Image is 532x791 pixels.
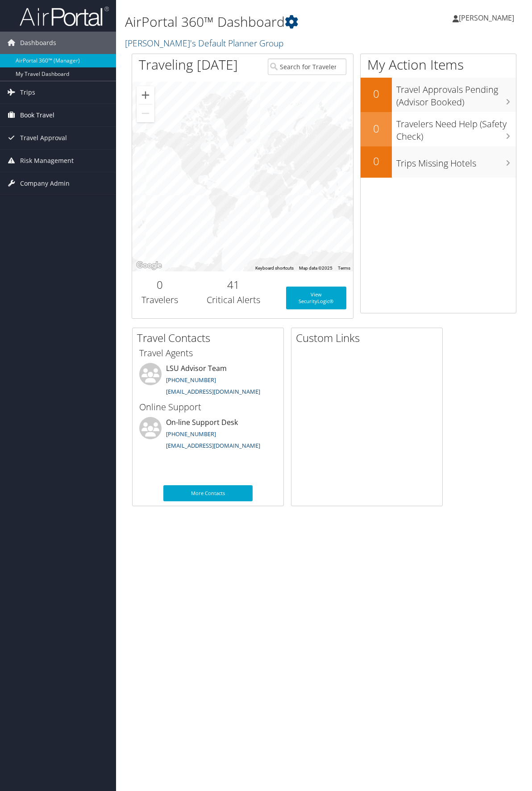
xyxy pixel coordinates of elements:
[453,4,523,31] a: [PERSON_NAME]
[396,79,516,108] h3: Travel Approvals Pending (Advisor Booked)
[361,146,516,178] a: 0Trips Missing Hotels
[299,266,332,271] span: Map data ©2025
[361,55,516,74] h1: My Action Items
[166,441,260,450] a: [EMAIL_ADDRESS][DOMAIN_NAME]
[338,266,350,271] a: Terms (opens in new tab)
[166,387,260,395] a: [EMAIL_ADDRESS][DOMAIN_NAME]
[125,37,286,49] a: [PERSON_NAME]'s Default Planner Group
[139,277,181,292] h2: 0
[396,113,516,143] h3: Travelers Need Help (Safety Check)
[137,86,154,104] button: Zoom in
[296,330,442,346] h2: Custom Links
[166,430,216,438] a: [PHONE_NUMBER]
[361,78,516,112] a: 0Travel Approvals Pending (Advisor Booked)
[459,13,514,23] span: [PERSON_NAME]
[134,260,164,271] a: Open this area in Google Maps (opens a new window)
[361,154,392,169] h2: 0
[20,150,74,172] span: Risk Management
[137,330,283,346] h2: Travel Contacts
[134,260,164,271] img: Google
[139,294,181,306] h3: Travelers
[286,287,346,309] a: View SecurityLogic®
[135,363,281,400] li: LSU Advisor Team
[194,294,273,306] h3: Critical Alerts
[139,347,277,359] h3: Travel Agents
[20,6,109,27] img: airportal-logo.png
[361,86,392,101] h2: 0
[20,81,35,104] span: Trips
[194,277,273,292] h2: 41
[163,485,253,501] a: More Contacts
[361,121,392,136] h2: 0
[396,153,516,170] h3: Trips Missing Hotels
[20,104,54,126] span: Book Travel
[20,32,56,54] span: Dashboards
[137,104,154,122] button: Zoom out
[255,265,294,271] button: Keyboard shortcuts
[139,401,277,413] h3: Online Support
[139,55,238,74] h1: Traveling [DATE]
[20,127,67,149] span: Travel Approval
[20,172,70,195] span: Company Admin
[125,12,391,31] h1: AirPortal 360™ Dashboard
[361,112,516,146] a: 0Travelers Need Help (Safety Check)
[268,58,346,75] input: Search for Traveler
[135,417,281,454] li: On-line Support Desk
[166,376,216,384] a: [PHONE_NUMBER]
